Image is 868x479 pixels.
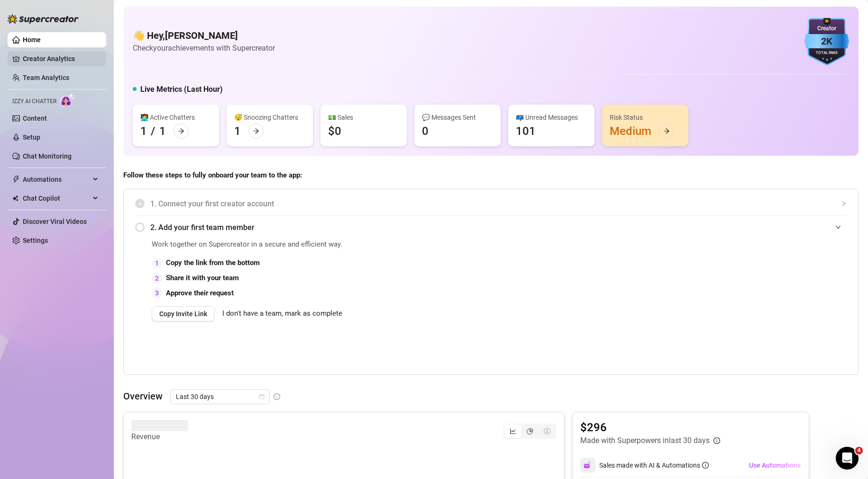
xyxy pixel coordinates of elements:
span: info-circle [274,393,280,400]
div: 💬 Messages Sent [422,112,493,123]
div: 2. Add your first team member [135,216,847,239]
iframe: Intercom live chat [836,447,859,470]
img: AI Chatter [60,93,75,107]
span: thunderbolt [12,176,20,183]
a: Content [23,115,47,122]
div: 2K [804,34,849,49]
span: expanded [835,224,841,230]
div: 📪 Unread Messages [516,112,587,123]
a: Creator Analytics [23,51,99,66]
span: calendar [259,394,265,399]
strong: Share it with your team [166,274,239,282]
strong: Follow these steps to fully onboard your team to the app: [123,171,302,179]
div: 0 [422,124,429,139]
a: Chat Monitoring [23,152,72,160]
span: Chat Copilot [23,191,90,206]
span: 1. Connect your first creator account [150,198,847,210]
span: arrow-right [253,128,259,134]
a: Team Analytics [23,74,69,81]
span: collapsed [841,201,847,206]
div: 👩‍💻 Active Chatters [140,112,211,123]
div: 3 [152,288,162,298]
div: Total Fans [804,50,849,56]
h5: Live Metrics (Last Hour) [140,84,223,95]
span: Work together on Supercreator in a secure and efficient way. [152,239,633,250]
span: info-circle [713,437,720,444]
span: dollar-circle [544,428,550,435]
a: Setup [23,133,40,141]
img: svg%3e [584,461,592,470]
span: 4 [855,447,863,454]
span: Last 30 days [176,390,264,404]
div: 1 [152,258,162,268]
div: Sales made with AI & Automations [599,460,709,470]
span: I don't have a team, mark as complete [222,308,342,319]
strong: Copy the link from the bottom [166,258,260,267]
div: 1. Connect your first creator account [135,192,847,215]
div: 101 [516,124,536,139]
div: 1 [140,124,147,139]
div: segmented control [503,424,557,439]
article: Revenue [131,431,188,443]
button: Copy Invite Link [152,306,215,321]
span: arrow-right [663,128,670,134]
span: pie-chart [527,428,533,435]
h4: 👋 Hey, [PERSON_NAME] [133,29,275,42]
span: 2. Add your first team member [150,222,847,233]
div: Risk Status [610,112,681,123]
strong: Approve their request [166,289,234,297]
article: $296 [580,420,720,435]
div: 💵 Sales [328,112,399,123]
article: Overview [123,389,163,403]
button: Use Automations [749,458,801,473]
span: line-chart [510,428,516,435]
img: logo-BBDzfeDw.svg [8,14,79,24]
span: arrow-right [178,128,184,134]
div: 1 [159,124,166,139]
iframe: Adding Team Members [657,239,847,360]
div: Creator [804,24,849,33]
article: Check your achievements with Supercreator [133,42,275,54]
a: Discover Viral Videos [23,218,87,225]
span: Automations [23,172,90,187]
div: 1 [234,124,241,139]
div: 😴 Snoozing Chatters [234,112,305,123]
div: $0 [328,124,341,139]
a: Settings [23,237,48,244]
div: 2 [152,273,162,284]
a: Home [23,36,41,44]
span: Izzy AI Chatter [12,97,56,106]
article: Made with Superpowers in last 30 days [580,435,710,446]
span: Use Automations [749,461,801,469]
span: Copy Invite Link [159,310,207,318]
img: blue-badge-DgoSNQY1.svg [804,18,849,65]
span: info-circle [702,462,709,469]
img: Chat Copilot [12,195,18,202]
